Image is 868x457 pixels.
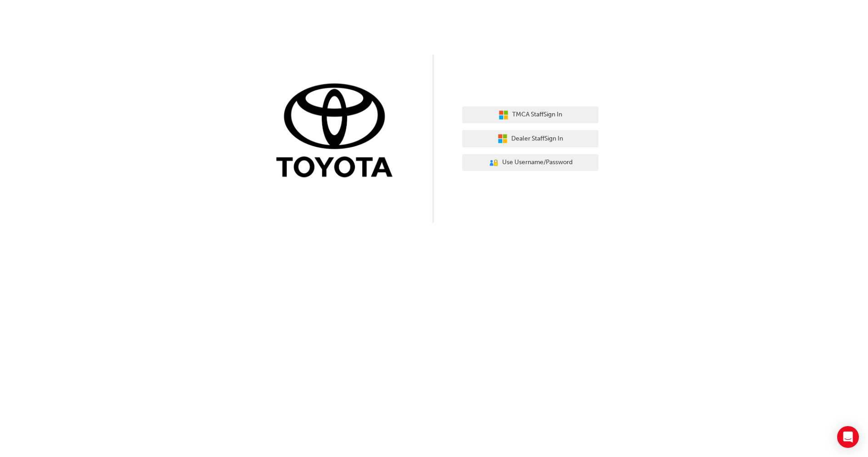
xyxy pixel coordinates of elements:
[837,426,859,448] div: Open Intercom Messenger
[502,157,573,168] span: Use Username/Password
[462,154,599,171] button: Use Username/Password
[511,134,563,144] span: Dealer Staff Sign In
[462,106,599,124] button: TMCA StaffSign In
[512,110,562,120] span: TMCA Staff Sign In
[269,81,406,182] img: Trak
[462,130,599,147] button: Dealer StaffSign In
